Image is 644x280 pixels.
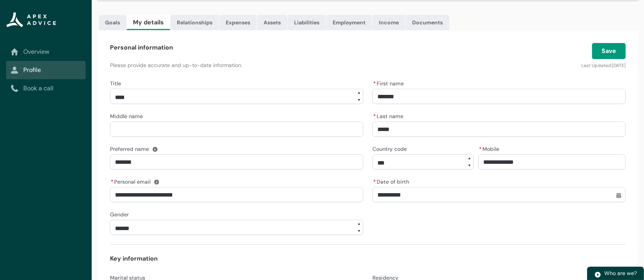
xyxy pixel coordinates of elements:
label: Last name [372,111,406,120]
span: Gender [110,211,129,218]
abbr: required [373,80,376,87]
span: Title [110,80,121,87]
label: Personal email [110,176,154,186]
lightning-formatted-text: Last Updated: [581,62,612,69]
lightning-formatted-date-time: [DATE] [612,62,626,69]
a: Profile [11,66,81,75]
span: Who are we? [604,270,637,277]
a: My details [127,15,170,30]
abbr: required [373,113,376,120]
p: Please provide accurate and up-to-date information. [110,61,451,69]
a: Goals [99,15,126,30]
a: Income [372,15,405,30]
abbr: required [373,178,376,185]
label: Preferred name [110,144,152,153]
label: Date of birth [372,176,412,186]
abbr: required [111,178,113,185]
a: Overview [11,47,81,56]
label: First name [372,78,407,87]
a: Assets [257,15,287,30]
a: Expenses [219,15,257,30]
a: Employment [326,15,372,30]
a: Liabilities [288,15,326,30]
nav: Sub page [6,43,86,98]
h4: Personal information [110,43,173,52]
label: Middle name [110,111,146,120]
a: Book a call [11,84,81,93]
img: Apex Advice Group [6,12,56,27]
img: play.svg [594,271,601,278]
button: Save [592,43,626,59]
label: Mobile [478,144,502,153]
span: Country code [372,146,407,152]
a: Relationships [170,15,219,30]
a: Documents [406,15,449,30]
abbr: required [479,146,482,152]
h4: Key information [110,254,626,263]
